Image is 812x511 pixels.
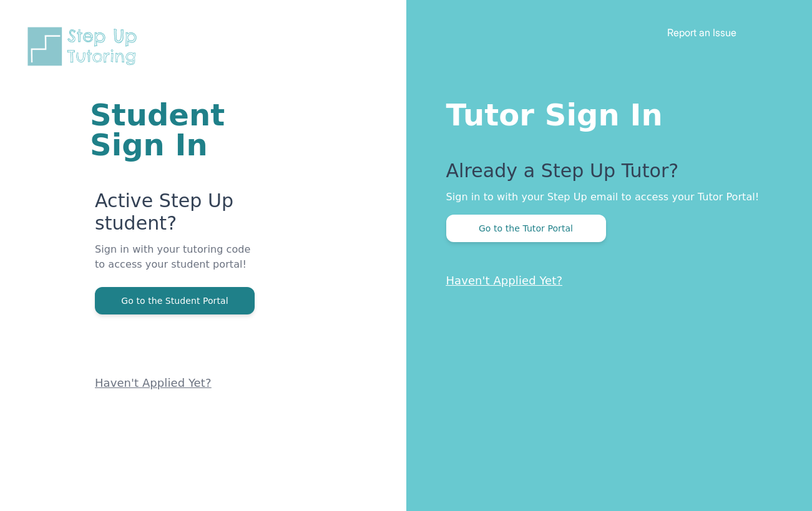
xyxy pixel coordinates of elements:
p: Sign in with your tutoring code to access your student portal! [95,242,257,287]
button: Go to the Tutor Portal [446,215,606,242]
p: Active Step Up student? [95,190,257,242]
h1: Student Sign In [90,100,257,160]
p: Sign in to with your Step Up email to access your Tutor Portal! [446,190,763,205]
a: Haven't Applied Yet? [95,376,212,389]
img: Step Up Tutoring horizontal logo [25,25,145,68]
h1: Tutor Sign In [446,95,763,130]
a: Go to the Tutor Portal [446,222,606,234]
a: Haven't Applied Yet? [446,274,563,287]
a: Report an Issue [667,26,736,39]
a: Go to the Student Portal [95,294,255,306]
p: Already a Step Up Tutor? [446,160,763,190]
button: Go to the Student Portal [95,287,255,314]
